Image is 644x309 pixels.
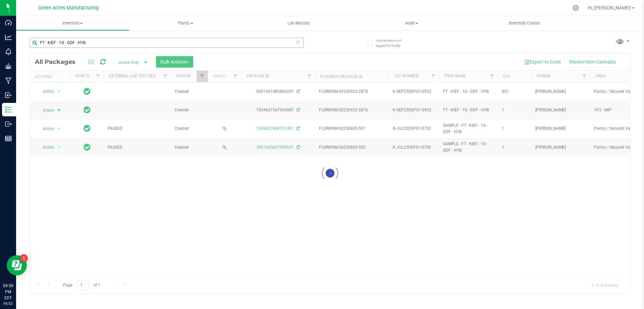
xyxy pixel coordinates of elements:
inline-svg: Grow [5,63,12,70]
span: Clear [296,38,300,46]
p: 09:59 PM EDT [3,283,13,301]
inline-svg: Analytics [5,34,12,41]
span: Green Acres Manufacturing [38,5,99,11]
a: Audit [355,16,468,30]
iframe: Resource center [7,255,27,275]
span: Lab Results [278,20,319,26]
inline-svg: Outbound [5,121,12,127]
inline-svg: Reports [5,135,12,142]
a: Lab Results [242,16,355,30]
inline-svg: Inbound [5,92,12,99]
input: Search Package ID, Item Name, SKU, Lot or Part Number... [30,38,304,48]
span: Audit [356,20,468,26]
a: Inventory Counts [468,16,581,30]
span: Hi, [PERSON_NAME]! [588,5,631,10]
span: Plants [129,20,242,26]
inline-svg: Inventory [5,106,12,113]
inline-svg: Manufacturing [5,77,12,84]
span: Include items not tagged for facility [376,38,409,48]
p: 09/22 [3,301,13,306]
span: Inventory Counts [500,20,549,26]
inline-svg: Monitoring [5,48,12,55]
inline-svg: Dashboard [5,20,12,26]
iframe: Resource center unread badge [20,254,28,262]
a: Inventory [16,16,129,30]
a: Plants [129,16,242,30]
span: Inventory [16,20,129,26]
div: Manage settings [572,5,580,11]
